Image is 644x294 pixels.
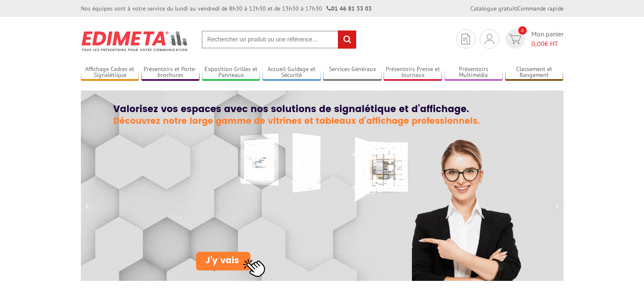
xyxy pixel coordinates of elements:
div: Nos équipes sont à votre service du lundi au vendredi de 8h30 à 12h30 et de 13h30 à 17h30 [81,4,372,13]
img: Présentoir, panneau, stand - Edimeta - PLV, affichage, mobilier bureau, entreprise [81,25,189,57]
a: Affichage Cadres et Signalétique [81,66,139,80]
input: rechercher [338,30,356,49]
img: devis rapide [485,34,494,44]
a: Accueil Guidage et Sécurité [263,66,321,80]
a: devis rapide 0 Mon panier 0,00€ HT [503,29,564,49]
a: Présentoirs Presse et Journaux [384,66,442,80]
img: devis rapide [509,34,521,44]
strong: 01 46 81 33 03 [326,5,372,12]
a: Présentoirs et Porte-brochures [141,66,200,80]
a: Commande rapide [517,5,564,12]
span: Mon panier [531,29,564,49]
img: devis rapide [462,34,470,44]
a: Catalogue gratuit [470,5,516,12]
input: Rechercher un produit ou une référence... [202,30,357,49]
div: | [470,4,564,13]
a: Classement et Rangement [505,66,564,80]
a: Présentoirs Multimédia [445,66,503,80]
a: Services Généraux [323,66,381,80]
span: 0,00 [531,39,544,48]
a: Exposition Grilles et Panneaux [202,66,260,80]
span: 0 [518,26,527,35]
span: € HT [531,39,564,49]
